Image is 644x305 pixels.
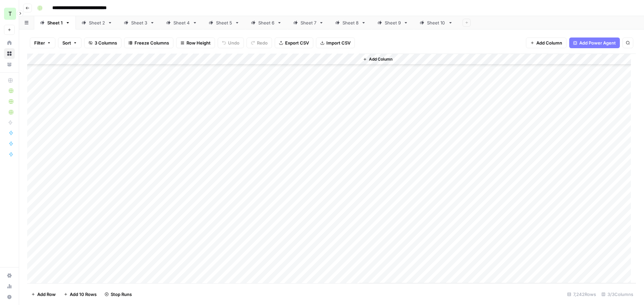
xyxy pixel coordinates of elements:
[599,289,636,300] div: 3/3 Columns
[536,40,562,46] span: Add Column
[275,37,313,48] button: Export CSV
[34,40,45,46] span: Filter
[258,19,274,26] div: Sheet 6
[565,289,599,300] div: 7,242 Rows
[4,281,15,292] a: Usage
[301,19,316,26] div: Sheet 7
[47,19,63,26] div: Sheet 1
[95,40,117,46] span: 3 Columns
[414,16,459,29] a: Sheet 10
[37,291,56,298] span: Add Row
[372,16,414,29] a: Sheet 9
[30,37,55,48] button: Filter
[4,292,15,302] button: Help + Support
[360,55,395,64] button: Add Column
[58,37,82,48] button: Sort
[427,19,445,26] div: Sheet 10
[287,16,329,29] a: Sheet 7
[316,37,355,48] button: Import CSV
[579,40,616,46] span: Add Power Agent
[216,19,232,26] div: Sheet 5
[135,40,169,46] span: Freeze Columns
[526,37,567,48] button: Add Column
[4,59,15,70] a: Your Data
[76,16,118,29] a: Sheet 2
[228,40,239,46] span: Undo
[131,19,147,26] div: Sheet 3
[160,16,203,29] a: Sheet 4
[4,270,15,281] a: Settings
[342,19,359,26] div: Sheet 8
[124,37,173,48] button: Freeze Columns
[385,19,401,26] div: Sheet 9
[186,40,211,46] span: Row Height
[34,16,76,29] a: Sheet 1
[173,19,190,26] div: Sheet 4
[245,16,287,29] a: Sheet 6
[27,289,60,300] button: Add Row
[89,19,105,26] div: Sheet 2
[4,48,15,59] a: Browse
[4,37,15,48] a: Home
[326,40,351,46] span: Import CSV
[101,289,136,300] button: Stop Runs
[369,56,392,62] span: Add Column
[218,37,244,48] button: Undo
[8,10,12,18] span: T
[257,40,268,46] span: Redo
[569,37,620,48] button: Add Power Agent
[118,16,160,29] a: Sheet 3
[111,291,132,298] span: Stop Runs
[4,5,15,22] button: Workspace: TY SEO Team
[203,16,245,29] a: Sheet 5
[329,16,372,29] a: Sheet 8
[62,40,71,46] span: Sort
[84,37,121,48] button: 3 Columns
[60,289,101,300] button: Add 10 Rows
[70,291,97,298] span: Add 10 Rows
[285,40,309,46] span: Export CSV
[176,37,215,48] button: Row Height
[247,37,272,48] button: Redo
